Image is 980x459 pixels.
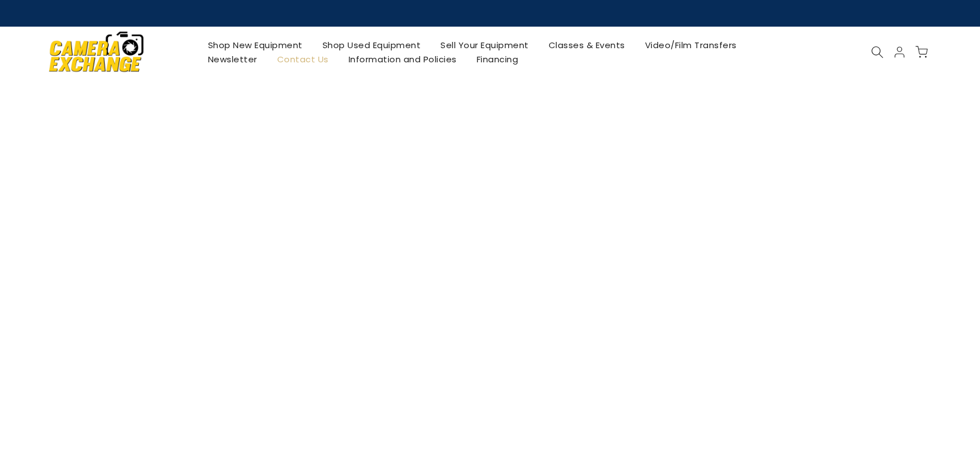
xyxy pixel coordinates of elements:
[198,52,267,66] a: Newsletter
[431,38,539,52] a: Sell Your Equipment
[312,38,431,52] a: Shop Used Equipment
[338,52,466,66] a: Information and Policies
[267,52,338,66] a: Contact Us
[538,38,635,52] a: Classes & Events
[466,52,528,66] a: Financing
[635,38,746,52] a: Video/Film Transfers
[198,38,312,52] a: Shop New Equipment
